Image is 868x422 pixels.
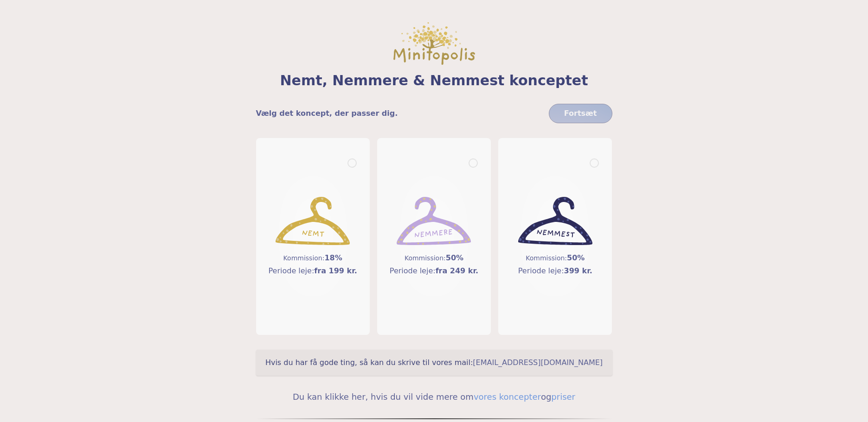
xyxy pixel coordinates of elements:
span: 50% [567,253,585,262]
h5: Periode leje: [518,265,592,277]
button: Fortsæt [549,104,612,123]
h5: Vælg det koncept, der passer dig. [256,108,398,119]
span: Fortsæt [564,108,597,119]
span: 18% [324,253,342,262]
span: 399 kr. [564,266,592,275]
h5: Du kan klikke her, hvis du vil vide mere om og [256,391,612,403]
a: vores koncepter [474,392,541,402]
h5: Periode leje: [269,265,357,277]
h5: Kommission: [518,252,592,264]
span: 50% [446,253,463,262]
h5: Kommission: [269,252,357,264]
a: priser [551,392,575,402]
span: fra 249 kr. [436,266,479,275]
span: Hvis du har få gode ting, så kan du skrive til vores mail: [265,358,473,367]
h5: Periode leje: [390,265,478,277]
span: Nemt, Nemmere & Nemmest konceptet [256,72,612,89]
a: [EMAIL_ADDRESS][DOMAIN_NAME] [473,358,603,367]
span: fra 199 kr. [314,266,357,275]
h5: Kommission: [390,252,478,264]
